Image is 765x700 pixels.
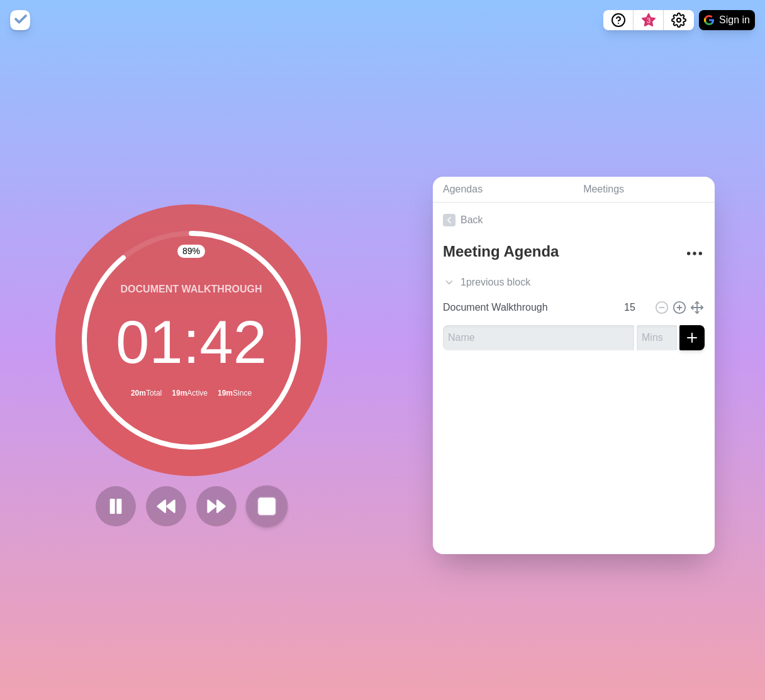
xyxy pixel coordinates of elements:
[682,241,707,266] button: More
[10,10,30,30] img: timeblocks logo
[573,177,715,203] a: Meetings
[438,295,617,320] input: Name
[664,10,694,30] button: Settings
[637,325,677,350] input: Mins
[433,203,715,238] a: Back
[704,15,714,25] img: google logo
[603,10,634,30] button: Help
[699,10,755,30] button: Sign in
[644,16,654,26] span: 3
[433,177,573,203] a: Agendas
[443,325,634,350] input: Name
[433,270,715,295] div: 1 previous block
[634,10,664,30] button: What’s new
[619,295,649,320] input: Mins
